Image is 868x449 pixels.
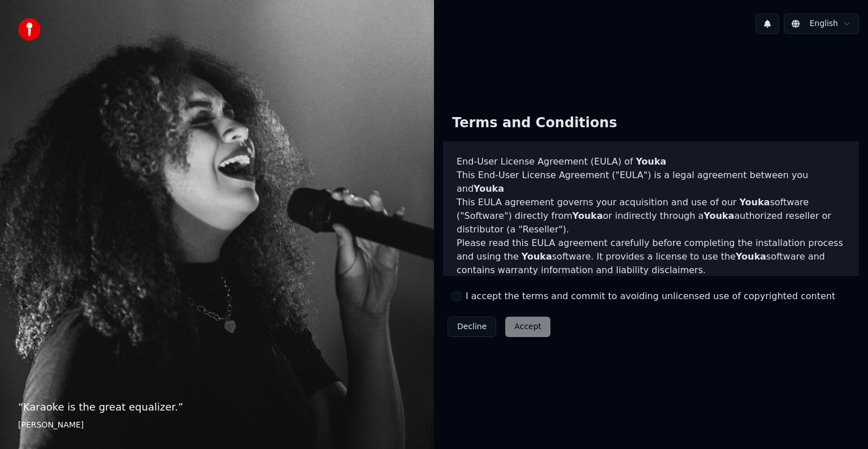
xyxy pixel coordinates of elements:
p: Please read this EULA agreement carefully before completing the installation process and using th... [457,236,845,277]
p: This End-User License Agreement ("EULA") is a legal agreement between you and [457,169,845,196]
span: Youka [474,183,504,194]
div: Terms and Conditions [443,105,626,141]
span: Youka [739,197,770,208]
span: Youka [704,210,734,221]
p: This EULA agreement governs your acquisition and use of our software ("Software") directly from o... [457,196,845,236]
footer: [PERSON_NAME] [18,420,416,431]
p: “ Karaoke is the great equalizer. ” [18,399,416,415]
button: Decline [448,317,496,337]
span: Youka [636,156,666,167]
img: youka [18,18,41,41]
span: Youka [736,251,766,262]
label: I accept the terms and commit to avoiding unlicensed use of copyrighted content [466,290,835,303]
h3: End-User License Agreement (EULA) of [457,155,845,169]
span: Youka [572,210,603,221]
span: Youka [522,251,552,262]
